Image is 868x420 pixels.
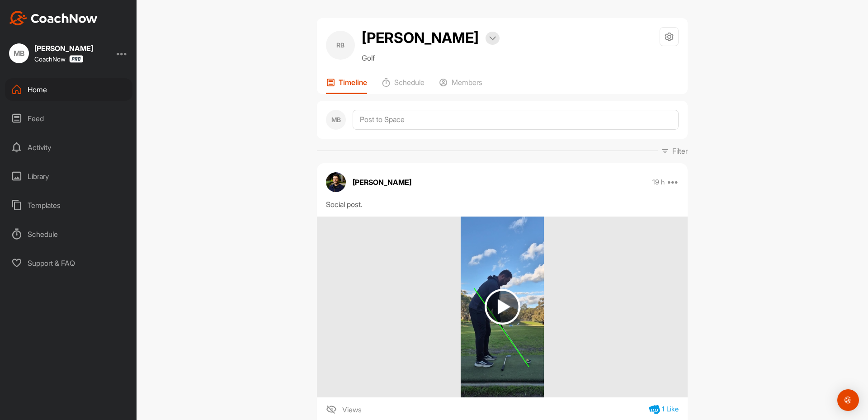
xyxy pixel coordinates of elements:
p: Filter [672,146,688,156]
div: Library [5,165,132,188]
div: Templates [5,194,132,217]
span: Views [342,404,362,415]
p: 19 h [652,178,665,187]
div: Home [5,78,132,101]
div: Open Intercom Messenger [837,389,859,411]
div: Social post. [326,199,679,210]
div: Feed [5,107,132,130]
img: arrow-down [489,36,496,41]
div: MB [9,43,29,63]
img: icon [326,404,337,415]
img: avatar [326,172,346,192]
img: CoachNow Pro [69,55,83,63]
p: Members [452,78,482,87]
div: Support & FAQ [5,252,132,274]
div: 1 Like [662,404,679,415]
p: Timeline [339,78,367,87]
div: Activity [5,136,132,159]
div: MB [326,110,346,130]
h2: [PERSON_NAME] [362,27,479,49]
div: RB [326,31,355,60]
div: Schedule [5,223,132,245]
p: Golf [362,52,500,63]
p: [PERSON_NAME] [353,177,411,188]
img: media [461,217,544,397]
div: [PERSON_NAME] [34,45,93,52]
img: play [485,289,520,325]
p: Schedule [394,78,425,87]
div: CoachNow [34,55,83,63]
img: CoachNow [9,11,98,25]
